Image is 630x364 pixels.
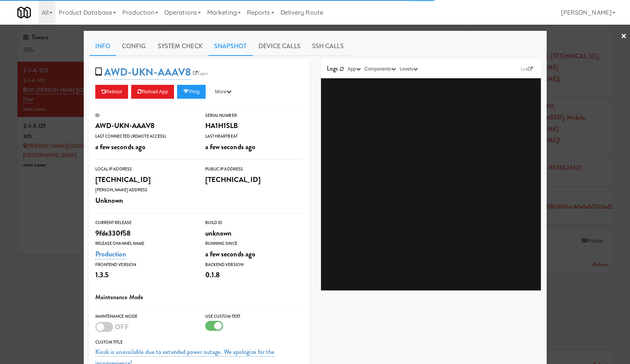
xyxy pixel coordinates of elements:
div: 0.1.8 [205,268,304,281]
div: [TECHNICAL_ID] [95,173,194,186]
div: HA1H1SLB [205,119,304,132]
div: 1.3.5 [95,268,194,281]
button: Reload App [131,85,174,99]
span: Maintenance Mode [95,293,144,302]
span: OFF [115,322,129,332]
button: Components [363,65,398,73]
a: × [621,25,627,49]
div: Local IP Address [95,165,194,173]
div: Running Since [205,240,304,248]
a: Esper [191,69,210,77]
a: System Check [152,37,208,56]
div: Last Connected (Remote Access) [95,133,194,140]
div: unknown [205,227,304,240]
button: App [346,65,363,73]
a: SSH Calls [306,37,350,56]
div: [PERSON_NAME] Address [95,186,194,194]
button: Levels [398,65,420,73]
div: Maintenance Mode [95,313,194,320]
span: a few seconds ago [205,249,256,259]
span: a few seconds ago [205,142,256,152]
div: Build Id [205,219,304,227]
a: Production [95,249,127,260]
div: Last Heartbeat [205,133,304,140]
button: Reboot [95,85,128,99]
span: a few seconds ago [95,142,146,152]
div: Public IP Address [205,165,304,173]
div: Backend Version [205,261,304,269]
div: [TECHNICAL_ID] [205,173,304,186]
button: More [209,85,238,99]
div: Unknown [95,194,194,207]
a: Device Calls [253,37,306,56]
a: Info [90,37,116,56]
div: AWD-UKN-AAAV8 [95,119,194,132]
div: Use Custom Text [205,313,304,320]
div: Release Channel Name [95,240,194,248]
a: AWD-UKN-AAAV8 [104,65,191,80]
div: 9fde330f58 [95,227,194,240]
div: Serial Number [205,112,304,120]
span: Logs [327,64,338,73]
a: Snapshot [208,37,253,56]
a: Link [519,65,535,73]
div: Current Release [95,219,194,227]
div: ID [95,112,194,120]
button: Ping [177,85,206,99]
div: Frontend Version [95,261,194,269]
img: Micromart [17,6,31,19]
div: Custom Title [95,339,304,346]
a: Config [116,37,152,56]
